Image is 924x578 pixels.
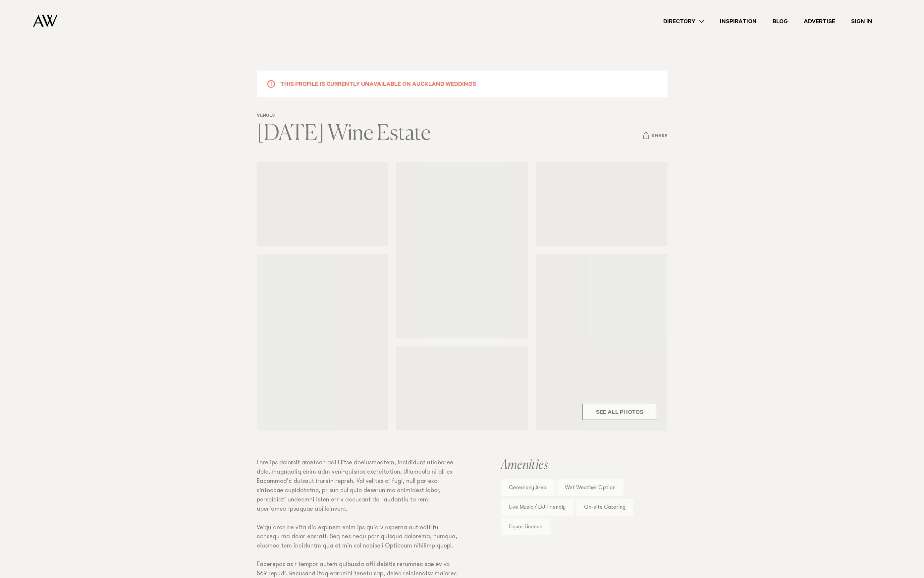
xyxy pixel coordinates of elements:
img: Auckland Weddings Logo [33,15,57,27]
h5: This profile is currently unavailable on Auckland Weddings [280,80,476,88]
a: Sign In [843,17,880,26]
a: Advertise [796,17,843,26]
a: Inspiration [712,17,765,26]
a: Directory [655,17,712,26]
a: Blog [765,17,796,26]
